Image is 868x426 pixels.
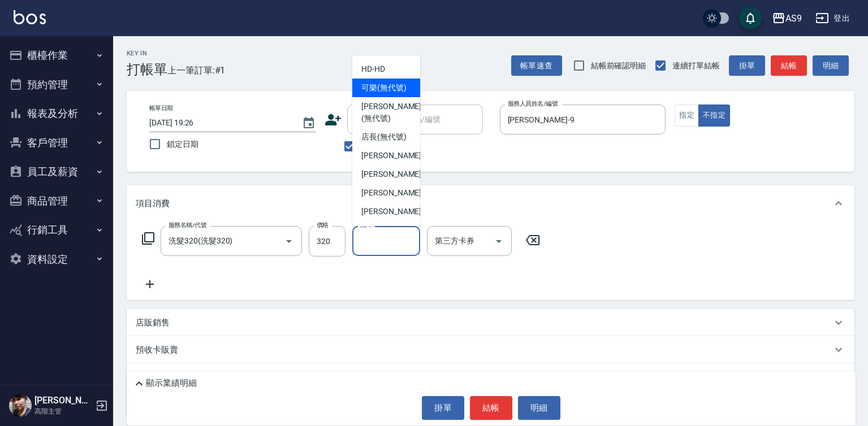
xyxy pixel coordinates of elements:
[127,309,854,336] div: 店販銷售
[127,336,854,363] div: 預收卡販賣
[361,101,421,124] span: [PERSON_NAME] (無代號)
[295,110,322,137] button: Choose date, selected date is 2025-09-06
[149,104,173,112] label: 帳單日期
[422,396,464,420] button: 掛單
[149,114,291,132] input: YYYY/MM/DD hh:mm
[591,60,646,72] span: 結帳前確認明細
[361,131,407,143] span: 店長 (無代號)
[136,317,170,329] p: 店販銷售
[5,128,109,158] button: 客戶管理
[5,70,109,99] button: 預約管理
[361,63,385,75] span: HD -HD
[136,344,178,356] p: 預收卡販賣
[672,60,720,72] span: 連續打單結帳
[5,186,109,216] button: 商品管理
[361,168,428,180] span: [PERSON_NAME] -7
[5,99,109,128] button: 報表及分析
[739,7,762,29] button: save
[169,221,206,229] label: 服務名稱/代號
[490,232,508,250] button: Open
[280,232,298,250] button: Open
[5,157,109,186] button: 員工及薪資
[767,7,806,30] button: AS9
[518,396,560,420] button: 明細
[34,395,92,406] h5: [PERSON_NAME]
[14,10,46,24] img: Logo
[127,363,854,390] div: 其他付款方式
[146,377,197,389] p: 顯示業績明細
[729,55,765,76] button: 掛單
[317,221,329,229] label: 價格
[34,406,92,416] p: 高階主管
[361,187,428,199] span: [PERSON_NAME] -9
[5,215,109,245] button: 行銷工具
[361,82,407,94] span: 可樂 (無代號)
[470,396,512,420] button: 結帳
[361,206,433,218] span: [PERSON_NAME] -12
[771,55,807,76] button: 結帳
[136,198,170,210] p: 項目消費
[5,245,109,274] button: 資料設定
[167,63,226,77] span: 上一筆訂單:#1
[811,8,854,29] button: 登出
[127,50,167,57] h2: Key In
[127,62,167,77] h3: 打帳單
[508,99,558,108] label: 服務人員姓名/編號
[785,11,802,25] div: AS9
[9,394,32,417] img: Person
[167,138,198,150] span: 鎖定日期
[698,105,730,127] button: 不指定
[813,55,849,76] button: 明細
[127,185,854,221] div: 項目消費
[5,41,109,70] button: 櫃檯作業
[675,105,699,127] button: 指定
[361,224,433,236] span: [PERSON_NAME] -13
[511,55,562,76] button: 帳單速查
[361,150,428,162] span: [PERSON_NAME] -2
